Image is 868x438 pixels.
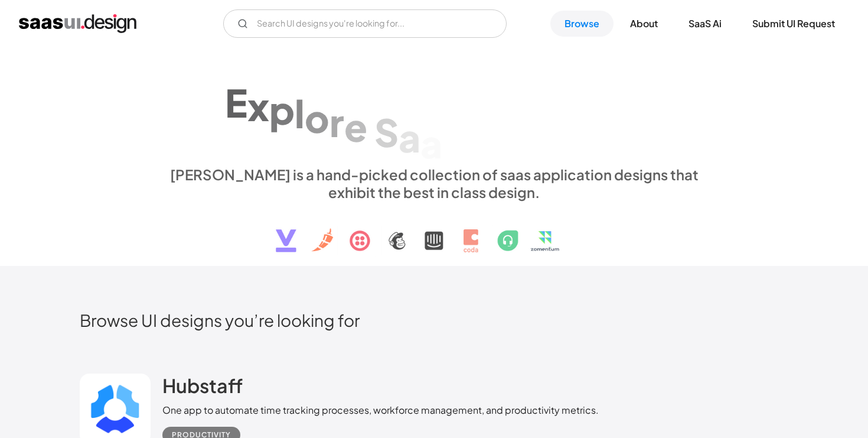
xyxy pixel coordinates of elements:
div: a [420,121,442,166]
div: S [374,109,399,155]
div: p [269,87,295,132]
a: home [19,14,136,33]
div: One app to automate time tracking processes, workforce management, and productivity metrics. [162,403,599,417]
div: E [225,80,247,125]
form: Email Form [223,9,507,38]
div: x [247,83,269,129]
a: Submit UI Request [738,11,849,37]
h2: Hubstaff [162,374,243,397]
a: Browse [550,11,614,37]
div: e [344,104,367,150]
img: text, icon, saas logo [255,201,613,262]
a: SaaS Ai [674,11,736,37]
div: [PERSON_NAME] is a hand-picked collection of saas application designs that exhibit the best in cl... [162,166,706,201]
a: About [616,11,672,37]
div: l [295,90,305,136]
h2: Browse UI designs you’re looking for [80,310,788,330]
h1: Explore SaaS UI design patterns & interactions. [162,63,706,154]
div: r [329,99,344,145]
input: Search UI designs you're looking for... [223,9,507,38]
a: Hubstaff [162,374,243,403]
div: o [305,95,329,141]
div: a [399,115,420,160]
